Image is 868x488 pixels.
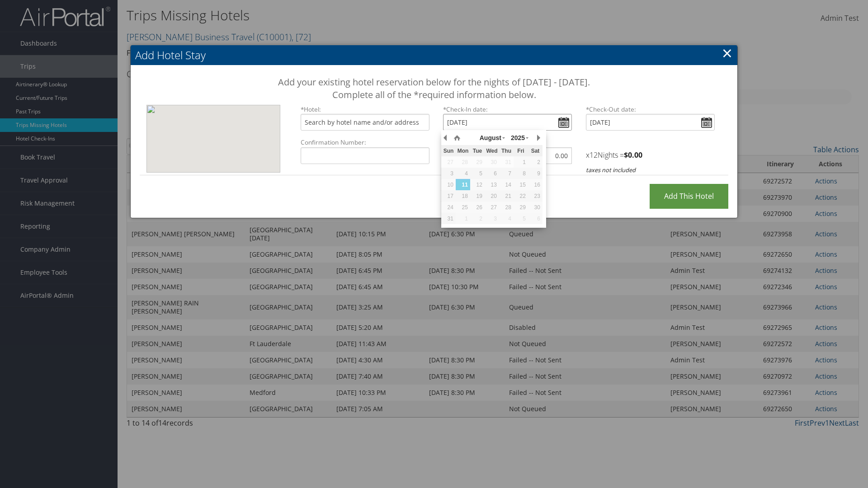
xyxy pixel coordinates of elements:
div: 5 [470,169,485,178]
div: 24 [441,203,456,211]
div: 2 [470,215,485,223]
h4: x Nights = [586,150,715,160]
div: 2 [528,158,542,166]
input: Add this Hotel [650,184,728,209]
div: 20 [485,192,499,200]
div: 31 [441,215,456,223]
h3: Add your existing hotel reservation below for the nights of [DATE] - [DATE]. Complete all of the ... [171,76,697,101]
div: 26 [470,203,485,211]
input: Search by hotel name and/or address [301,114,429,131]
div: 6 [528,215,542,223]
div: 1 [456,215,470,223]
div: 22 [514,192,528,200]
div: 28 [456,158,470,166]
div: 30 [528,203,542,211]
label: Check-In date: [443,105,572,114]
div: 6 [485,169,499,178]
div: 30 [485,158,499,166]
th: Sun [441,145,456,156]
div: 27 [441,158,456,166]
th: Mon [456,145,470,156]
span: 0.00 [628,150,642,160]
div: 17 [441,192,456,200]
div: 12 [470,181,485,189]
a: × [722,44,732,62]
i: taxes not included [586,166,636,174]
span: August [480,134,501,141]
div: 16 [528,181,542,189]
div: 15 [514,181,528,189]
div: 10 [441,181,456,189]
div: 23 [528,192,542,200]
div: 18 [456,192,470,200]
div: 9 [528,169,542,178]
strong: $ [624,150,642,160]
span: 2025 [511,134,525,141]
div: 29 [514,203,528,211]
div: 29 [470,158,485,166]
div: 11 [456,181,470,189]
div: 28 [499,203,514,211]
div: 1 [514,158,528,166]
th: Wed [485,145,499,156]
label: *Hotel: [301,105,429,114]
th: Thu [499,145,514,156]
div: 4 [456,169,470,178]
label: Check-Out date: [586,105,715,114]
div: 3 [485,215,499,223]
div: 13 [485,181,499,189]
th: Tue [470,145,485,156]
div: 7 [499,169,514,178]
div: 21 [499,192,514,200]
th: Fri [514,145,528,156]
span: 12 [590,150,598,160]
div: 19 [470,192,485,200]
div: 31 [499,158,514,166]
h2: Add Hotel Stay [131,45,737,65]
th: Sat [528,145,542,156]
div: 27 [485,203,499,211]
div: 25 [456,203,470,211]
div: 3 [441,169,456,178]
div: 8 [514,169,528,178]
div: 14 [499,181,514,189]
label: Confirmation Number: [301,138,429,147]
div: 4 [499,215,514,223]
div: 5 [514,215,528,223]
